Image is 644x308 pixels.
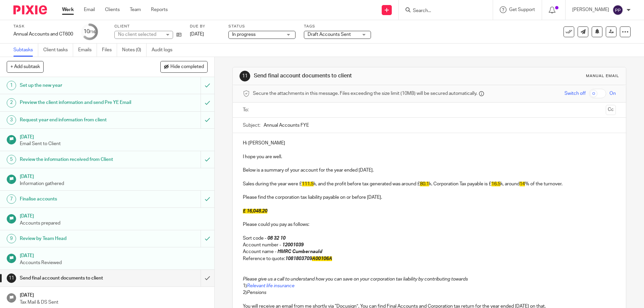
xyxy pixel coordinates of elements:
p: Below is a summary of your account for the year ended [DATE]. [243,167,615,174]
label: Status [228,24,296,29]
span: On [609,90,616,97]
div: 5 [7,155,16,164]
span: Hide completed [170,64,204,70]
label: Tags [304,24,371,29]
em: Please give us a call to understand how you can save on your corporation tax liability by contrib... [243,277,468,282]
span: 14 [520,182,525,186]
a: Notes (0) [122,44,147,57]
button: Hide completed [160,61,208,72]
div: Mark as to do [201,77,214,94]
p: Information gathered [20,180,208,187]
span: Get Support [509,7,535,12]
div: Mark as to do [201,112,214,128]
h1: [DATE] [20,251,208,259]
a: Clients [105,6,120,13]
div: Mark as to do [201,94,214,111]
p: Email Sent to Client [20,140,208,147]
a: Work [62,6,74,13]
div: Mark as to do [201,191,214,207]
h1: Review the information received from Client [20,155,136,165]
h1: [DATE] [20,290,208,299]
div: 10 [84,28,96,36]
p: Reference to quote: [243,255,615,262]
button: Snooze task [592,26,602,37]
h1: Send final account documents to client [20,273,136,283]
i: Open client page [176,32,181,37]
h1: [DATE] [20,211,208,220]
span: In progress [232,32,256,37]
label: To: [243,107,250,113]
h1: Finalise accounts [20,194,136,204]
h1: Review by Team Head [20,234,136,244]
p: 2) [243,289,615,296]
small: /16 [90,30,96,34]
a: Files [102,44,117,57]
label: Client [114,24,181,29]
p: 1) [243,283,615,289]
div: Annual Accounts and CT600 [13,31,73,38]
div: 9 [7,234,16,243]
label: Task [13,24,73,29]
img: svg%3E [612,5,623,15]
div: 11 [7,273,16,283]
span: 111.5 [302,182,314,186]
label: Subject: [243,122,260,129]
div: Mark as to do [201,230,214,247]
p: Sort code - [243,235,615,242]
em: 08 32 10 [267,236,285,241]
span: Draft Accounts Sent [308,32,351,37]
a: Email [84,6,95,13]
a: Reports [151,6,168,13]
label: Due by [190,24,220,29]
h1: Set up the new year [20,80,136,90]
p: [PERSON_NAME] [572,6,609,13]
em: HMRC Cumbernauld [277,249,322,254]
div: 1 [7,81,16,90]
div: No client selected [118,31,162,38]
a: Team [130,6,141,13]
button: Cc [606,105,616,115]
h1: [DATE] [20,132,208,140]
a: Subtasks [13,44,38,57]
p: Please find the corporation tax liability payable on or before [DATE]. [243,194,615,201]
p: Tax Mail & DS Sent [20,299,208,306]
span: [DATE] [190,32,204,37]
a: Send new email to CLEARSTRAT MANAGEMENT CONSULTANCY LIMITED [578,26,588,37]
button: + Add subtask [7,61,44,72]
a: Client tasks [43,44,73,57]
img: Pixie [13,5,47,14]
div: 2 [7,98,16,108]
h1: Preview the client information and send Pre YE Email [20,98,136,108]
span: Secure the attachments in this message. Files exceeding the size limit (10MB) will be secured aut... [253,90,477,97]
span: £ 16,048.20 [243,209,267,213]
div: Manual email [586,73,619,79]
span: A00106A [312,256,332,261]
p: Hi [PERSON_NAME] [243,140,615,146]
p: Please could you pay as follows: [243,221,615,228]
div: Mark as to do [201,151,214,168]
p: Accounts Reviewed [20,259,208,266]
a: Emails [78,44,97,57]
em: 12001039 [282,243,304,247]
span: 16.5 [491,182,500,186]
em: Pensions [247,290,266,295]
div: 7 [7,194,16,204]
em: 1081803709 [285,256,332,261]
div: 3 [7,115,16,125]
a: Audit logs [152,44,177,57]
p: Account name - [243,248,615,255]
h1: [DATE] [20,172,208,180]
div: 11 [239,71,250,81]
div: Mark as done [201,270,214,287]
h1: Request year end information from client [20,115,136,125]
p: Accounts prepared [20,220,208,227]
p: Account number - [243,242,615,248]
i: Files are stored in Pixie and a secure link is sent to the message recipient. [479,91,484,96]
span: Switch off [565,90,586,97]
a: Reassign task [606,26,616,37]
span: 80.1 [420,182,429,186]
a: Relevant life insurance [247,284,294,288]
p: Sales during the year were £ k, and the profit before tax generated was around £ k. Corporation T... [243,181,615,187]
